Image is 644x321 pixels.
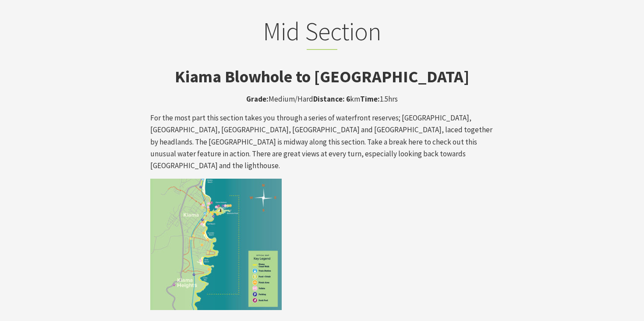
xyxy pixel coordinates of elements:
[360,94,380,104] strong: Time:
[150,16,494,50] h2: Mid Section
[246,94,269,104] strong: Grade:
[150,179,282,310] img: Kiama Coast Walk Mid Section
[150,93,494,105] p: Medium/Hard km 1.5hrs
[150,112,494,172] p: For the most part this section takes you through a series of waterfront reserves; [GEOGRAPHIC_DAT...
[175,66,469,87] strong: Kiama Blowhole to [GEOGRAPHIC_DATA]
[313,94,350,104] strong: Distance: 6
